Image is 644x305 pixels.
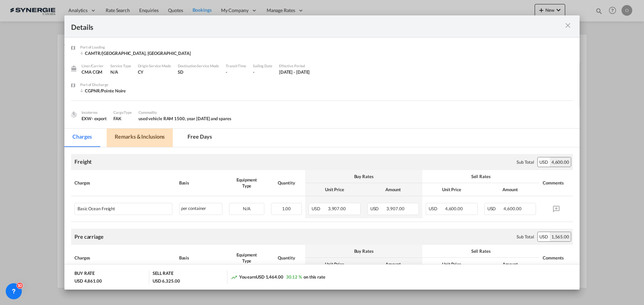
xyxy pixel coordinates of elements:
th: Comments [539,245,573,271]
div: Pre carriage [74,233,104,240]
div: Details [71,22,523,30]
div: Commodity [139,109,231,116]
div: Charges [74,180,172,186]
div: USD 6,325.00 [153,278,180,284]
span: USD [370,206,386,211]
span: 4,600.00 [445,206,463,211]
div: Sub Total [517,234,534,240]
span: USD 1,464.00 [256,274,283,280]
div: You earn on this rate [231,274,325,281]
div: Buy Rates [309,248,419,254]
div: Port of Discharge [80,82,134,88]
md-tab-item: Charges [64,129,100,147]
th: Amount [481,258,540,271]
div: BUY RATE [74,270,95,278]
div: Sub Total [517,159,534,165]
md-dialog: Port of ... [64,15,580,290]
div: Service Type [110,63,131,69]
div: Effective Period [279,63,310,69]
div: Basis [179,180,223,186]
span: 4,600.00 [503,206,521,211]
md-tab-item: Free days [179,129,220,147]
md-pagination-wrapper: Use the left and right arrow keys to navigate between tabs [64,129,226,147]
div: 12 Sep 2025 - 30 Sep 2025 [279,69,310,75]
div: Quantity [271,255,302,261]
div: Incoterms [82,109,107,116]
th: Unit Price [422,183,481,196]
md-icon: icon-trending-up [231,274,237,281]
div: 4,600.00 [550,157,571,167]
div: FAK [113,116,132,122]
div: SD [178,69,219,75]
div: - [253,69,272,75]
div: Buy Rates [309,173,419,179]
div: Port of Loading [80,44,191,50]
div: CGPNR/Pointe Noire [80,88,134,94]
iframe: Chat [5,270,29,295]
th: Unit Price [305,258,364,271]
span: N/A [243,206,251,211]
div: Basic Ocean Freight [77,203,146,211]
div: Sell Rates [426,173,536,179]
div: 1,565.00 [550,232,571,241]
div: Equipment Type [229,252,264,264]
div: Quantity [271,180,302,186]
th: Comments [539,170,573,196]
div: Charges [74,255,172,261]
div: USD 4,861.00 [74,278,102,284]
th: Unit Price [422,258,481,271]
div: Origin Service Mode [138,63,171,69]
img: cargo.png [70,111,77,118]
div: - [226,69,246,75]
div: SELL RATE [153,270,173,278]
span: N/A [110,69,118,75]
div: Transit Time [226,63,246,69]
span: USD [429,206,444,211]
span: USD [312,206,327,211]
div: EXW [82,116,107,122]
div: per container [179,203,223,215]
span: used vehicle RAM 1500, year [DATE] and spares [139,116,231,121]
div: Equipment Type [229,177,264,189]
div: Sell Rates [426,248,536,254]
div: Cargo Type [113,109,132,116]
span: USD [487,206,503,211]
div: Liner/Carrier [82,63,104,69]
span: 3,907.00 [328,206,346,211]
div: CY [138,69,171,75]
div: Basis [179,255,223,261]
th: Amount [481,183,540,196]
th: Amount [364,258,423,271]
span: 3,907.00 [386,206,404,211]
div: CMA CGM [82,69,104,75]
th: Unit Price [305,183,364,196]
div: Freight [74,158,92,165]
div: USD [538,232,550,241]
div: CAMTR/Montreal, QC [80,50,191,56]
md-icon: icon-close m-3 fg-AAA8AD cursor [564,21,572,29]
span: 1.00 [282,206,291,211]
div: Destination Service Mode [178,63,219,69]
div: USD [538,157,550,167]
md-tab-item: Remarks & Inclusions [107,129,173,147]
div: Sailing Date [253,63,272,69]
th: Amount [364,183,423,196]
span: 30.12 % [286,274,302,280]
div: - export [92,116,107,122]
